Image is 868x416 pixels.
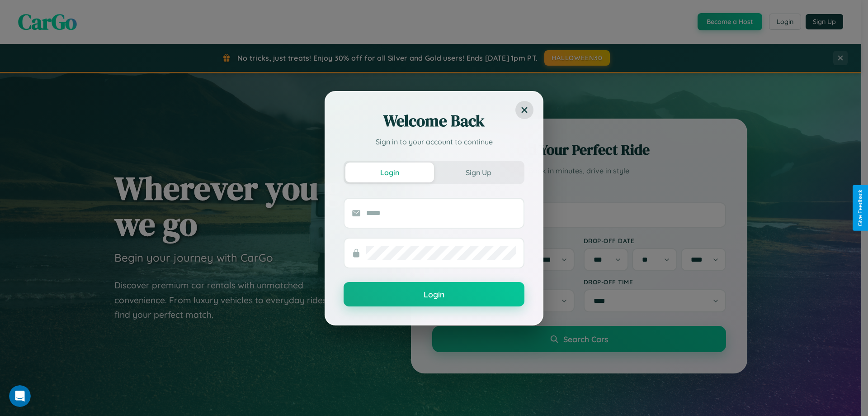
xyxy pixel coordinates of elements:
[344,110,524,132] h2: Welcome Back
[344,136,524,147] p: Sign in to your account to continue
[344,282,524,306] button: Login
[9,385,31,407] iframe: Intercom live chat
[345,163,434,182] button: Login
[857,190,863,226] div: Give Feedback
[434,163,523,182] button: Sign Up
